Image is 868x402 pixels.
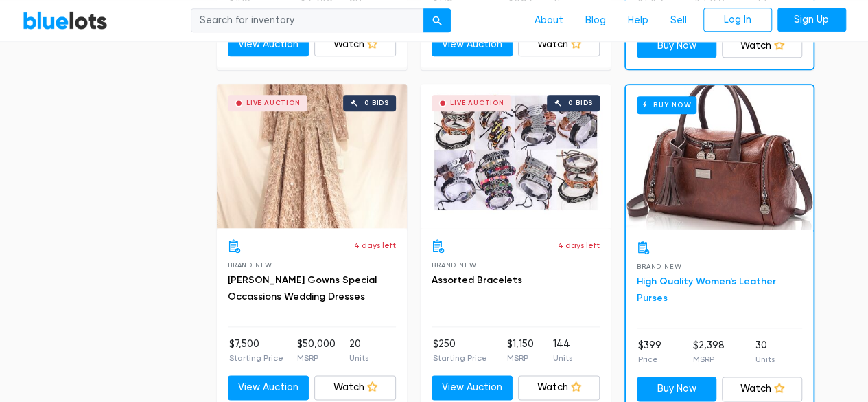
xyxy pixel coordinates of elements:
[191,8,424,33] input: Search for inventory
[637,276,776,304] a: High Quality Women's Leather Purses
[755,338,775,366] li: 30
[297,352,336,364] p: MSRP
[246,100,301,107] div: Live Auction
[553,352,572,364] p: Units
[722,377,802,401] a: Watch
[692,353,724,366] p: MSRP
[433,352,487,364] p: Starting Price
[349,352,368,364] p: Units
[432,32,513,57] a: View Auction
[228,274,377,302] a: [PERSON_NAME] Gowns Special Occassions Wedding Dresses
[626,85,813,230] a: Buy Now
[638,353,661,366] p: Price
[617,8,659,34] a: Help
[349,337,368,364] li: 20
[703,8,772,32] a: Log In
[506,352,533,364] p: MSRP
[229,337,283,364] li: $7,500
[217,84,407,228] a: Live Auction 0 bids
[524,8,574,34] a: About
[777,8,846,32] a: Sign Up
[755,353,775,366] p: Units
[659,8,698,34] a: Sell
[574,8,617,34] a: Blog
[432,375,513,400] a: View Auction
[637,34,717,58] a: Buy Now
[637,377,717,401] a: Buy Now
[297,337,336,364] li: $50,000
[506,337,533,364] li: $1,150
[518,375,600,400] a: Watch
[558,239,600,252] p: 4 days left
[568,100,593,107] div: 0 bids
[228,261,272,269] span: Brand New
[432,261,476,269] span: Brand New
[229,352,283,364] p: Starting Price
[432,274,522,286] a: Assorted Bracelets
[314,375,396,400] a: Watch
[421,84,611,228] a: Live Auction 0 bids
[23,10,108,30] a: BlueLots
[637,96,696,113] h6: Buy Now
[314,32,396,57] a: Watch
[364,100,389,107] div: 0 bids
[228,375,309,400] a: View Auction
[553,337,572,364] li: 144
[518,32,600,57] a: Watch
[354,239,396,252] p: 4 days left
[228,32,309,57] a: View Auction
[433,337,487,364] li: $250
[722,34,802,58] a: Watch
[637,263,681,270] span: Brand New
[450,100,504,107] div: Live Auction
[692,338,724,366] li: $2,398
[638,338,661,366] li: $399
